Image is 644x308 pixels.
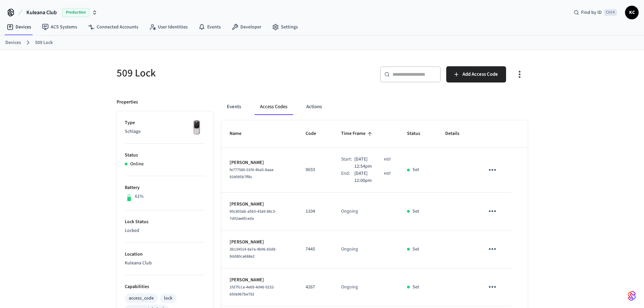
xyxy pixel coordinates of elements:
[135,193,144,200] p: 61%
[37,21,82,33] a: ACS Systems
[626,6,638,19] span: KC
[354,170,391,184] div: Pacific/Honolulu
[125,227,205,234] p: Locked
[568,6,622,19] div: Find by IDCtrl K
[82,21,144,33] a: Connected Accounts
[164,295,172,302] div: lock
[230,209,276,221] span: 90c803ab-a5b5-43a9-88c3-7d02ae6fceda
[125,152,205,159] p: Status
[230,167,275,180] span: fe777580-01f4-4ba5-8aaa-924095b7ff6c
[125,251,205,258] p: Location
[230,246,277,259] span: 3b134514-8a7a-4b06-83d8-9dd80ca688e2
[625,6,639,19] button: KC
[354,156,383,170] span: [DATE] 12:54pm
[230,277,290,284] p: [PERSON_NAME]
[306,208,325,215] p: 1104
[129,295,154,302] div: access_code
[628,290,636,301] img: SeamLogoGradient.69752ec5.svg
[267,21,303,33] a: Settings
[412,246,419,253] p: Set
[384,157,391,163] span: HST
[306,246,325,253] p: 7445
[333,193,399,231] td: Ongoing
[384,171,391,177] span: HST
[125,119,205,126] p: Type
[117,99,138,106] p: Properties
[354,170,383,184] span: [DATE] 12:00pm
[144,21,193,33] a: User Identities
[604,9,617,16] span: Ctrl K
[445,128,468,139] span: Details
[125,283,205,290] p: Capabilities
[255,99,293,115] button: Access Codes
[230,159,290,166] p: [PERSON_NAME]
[5,39,21,46] a: Devices
[333,231,399,268] td: Ongoing
[462,70,498,79] span: Add Access Code
[125,184,205,191] p: Battery
[306,284,325,291] p: 4267
[62,8,89,17] span: Production
[1,21,37,33] a: Devices
[130,161,144,168] p: Online
[333,268,399,306] td: Ongoing
[412,166,419,173] p: Set
[412,284,419,291] p: Set
[226,21,267,33] a: Developer
[221,99,246,115] button: Events
[306,166,325,173] p: 9033
[354,156,391,170] div: Pacific/Honolulu
[581,9,602,16] span: Find by ID
[341,170,354,184] div: End:
[446,66,506,82] button: Add Access Code
[341,128,374,139] span: Time Frame
[35,39,53,46] a: 509 Lock
[306,128,325,139] span: Code
[188,119,205,136] img: Yale Assure Touchscreen Wifi Smart Lock, Satin Nickel, Front
[125,218,205,226] p: Lock Status
[407,128,429,139] span: Status
[193,21,226,33] a: Events
[230,201,290,208] p: [PERSON_NAME]
[301,99,327,115] button: Actions
[26,8,57,17] span: Kuleana Club
[230,239,290,246] p: [PERSON_NAME]
[125,128,205,135] p: Schlage
[412,208,419,215] p: Set
[230,284,275,297] span: 1fd7fcca-4e69-4d48-9232-650e967be792
[117,66,318,80] h5: 509 Lock
[230,128,250,139] span: Name
[221,99,528,115] div: ant example
[341,156,354,170] div: Start:
[125,260,205,267] p: Kuleana Club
